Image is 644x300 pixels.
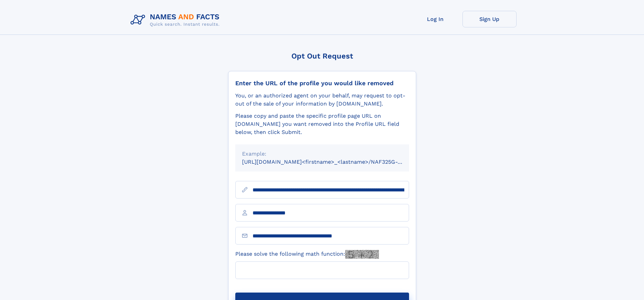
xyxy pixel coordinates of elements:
[235,92,409,108] div: You, or an authorized agent on your behalf, may request to opt-out of the sale of your informatio...
[128,11,225,29] img: Logo Names and Facts
[242,150,402,158] div: Example:
[235,112,409,136] div: Please copy and paste the specific profile page URL on [DOMAIN_NAME] you want removed into the Pr...
[462,11,517,27] a: Sign Up
[242,159,422,165] small: [URL][DOMAIN_NAME]<firstname>_<lastname>/NAF325G-xxxxxxxx
[408,11,462,27] a: Log In
[235,250,379,259] label: Please solve the following math function:
[235,79,409,87] div: Enter the URL of the profile you would like removed
[228,52,416,60] div: Opt Out Request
